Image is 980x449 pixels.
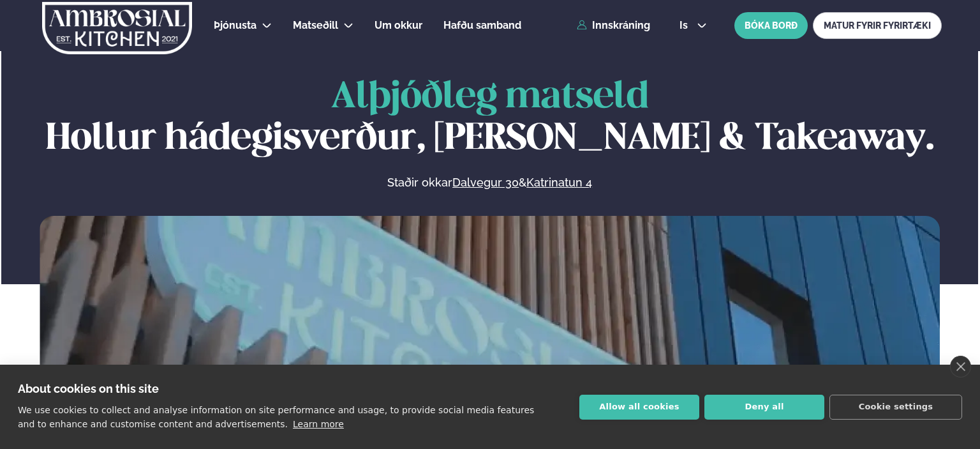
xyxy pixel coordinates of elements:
button: BÓKA BORÐ [734,12,808,39]
button: is [669,20,717,31]
a: MATUR FYRIR FYRIRTÆKI [813,12,942,39]
button: Cookie settings [829,395,962,420]
span: Um okkur [375,19,422,31]
a: close [950,356,971,377]
span: Þjónusta [214,19,256,31]
a: Hafðu samband [443,18,521,33]
p: We use cookies to collect and analyse information on site performance and usage, to provide socia... [18,405,534,429]
button: Deny all [704,395,824,420]
a: Learn more [293,419,344,429]
a: Um okkur [375,18,422,33]
a: Matseðill [293,18,338,33]
span: Alþjóðleg matseld [331,80,649,115]
p: Staðir okkar & [249,175,731,190]
button: Allow all cookies [579,395,699,420]
a: Þjónusta [214,18,256,33]
a: Dalvegur 30 [452,175,519,190]
span: Matseðill [293,19,338,31]
a: Innskráning [577,20,650,31]
strong: About cookies on this site [18,382,159,395]
h1: Hollur hádegisverður, [PERSON_NAME] & Takeaway. [40,77,940,159]
span: Hafðu samband [443,19,521,31]
span: is [679,20,692,31]
a: Katrinatun 4 [526,175,592,190]
img: logo [41,2,193,54]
